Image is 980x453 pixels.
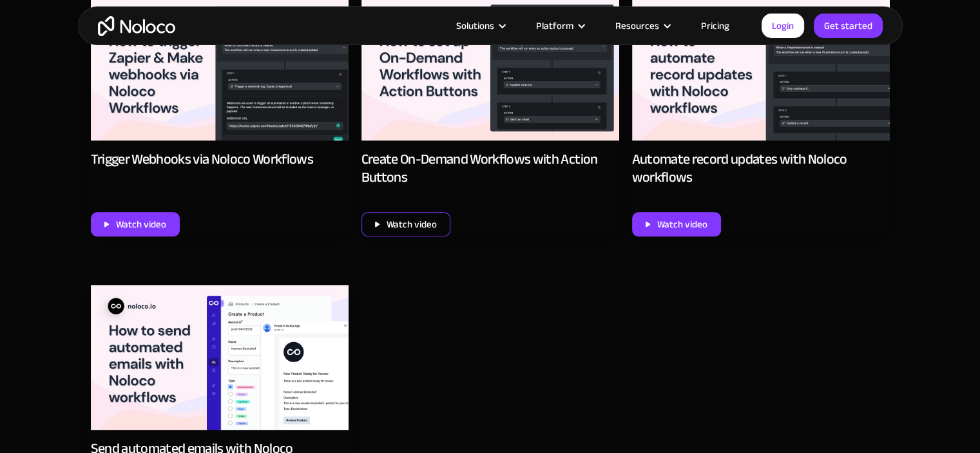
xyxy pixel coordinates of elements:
div: Solutions [440,17,520,34]
div: Trigger Webhooks via Noloco Workflows [91,150,314,168]
div: Resources [599,17,685,34]
div: Resources [615,17,659,34]
a: Login [762,14,804,38]
a: Get started [814,14,883,38]
div: Watch video [657,216,707,233]
a: home [98,16,175,36]
div: Automate record updates with Noloco workflows [632,150,890,186]
div: Solutions [456,17,494,34]
div: Create On-Demand Workflows with Action Buttons [361,150,619,186]
div: Platform [520,17,599,34]
div: Watch video [116,216,166,233]
div: Watch video [387,216,437,233]
a: Pricing [685,17,745,34]
div: Platform [536,17,573,34]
